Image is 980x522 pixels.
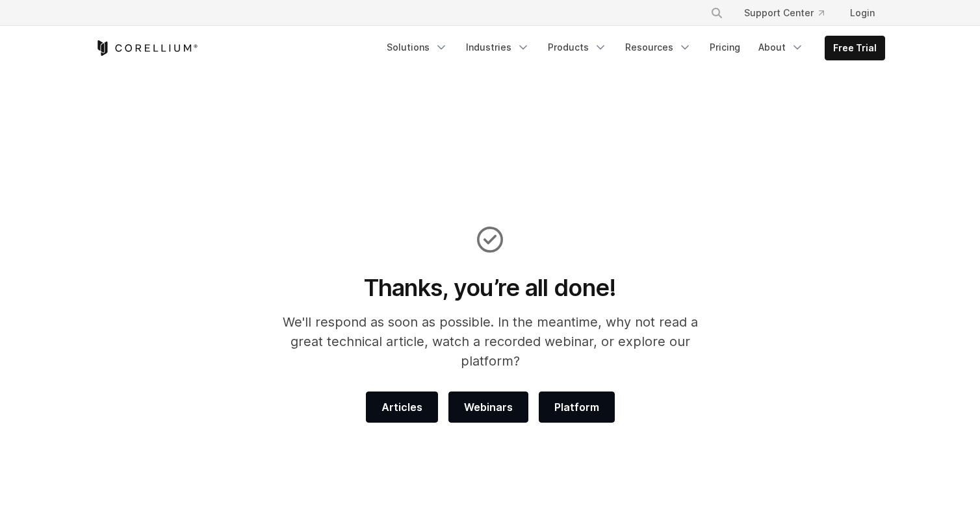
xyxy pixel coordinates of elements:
p: We'll respond as soon as possible. In the meantime, why not read a great technical article, watch... [265,312,716,371]
a: Support Center [734,1,834,25]
a: Platform [539,391,615,423]
span: Articles [381,399,422,415]
a: About [751,36,812,59]
button: Search [705,1,729,25]
a: Articles [366,391,438,423]
a: Solutions [379,36,456,59]
h1: Thanks, you’re all done! [265,273,716,302]
span: Platform [554,399,599,415]
a: Resources [617,36,699,59]
span: Webinars [464,399,513,415]
div: Navigation Menu [379,36,885,60]
a: Login [840,1,885,25]
div: Navigation Menu [695,1,885,25]
a: Corellium Home [95,40,198,56]
a: Free Trial [825,36,884,60]
a: Pricing [702,36,748,59]
a: Industries [458,36,537,59]
a: Products [540,36,615,59]
a: Webinars [448,391,528,423]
